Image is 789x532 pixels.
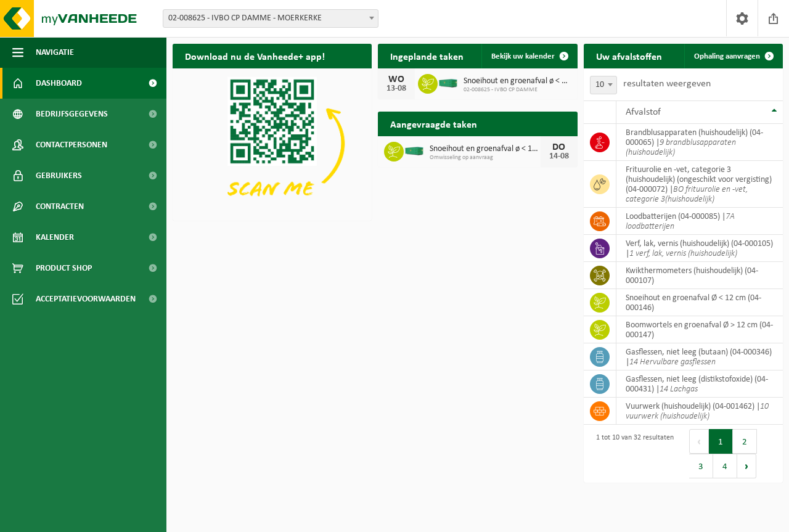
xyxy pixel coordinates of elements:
h2: Uw afvalstoffen [584,44,674,68]
div: 13-08 [384,84,409,93]
span: Snoeihout en groenafval ø < 12 cm [464,76,571,86]
img: Download de VHEPlus App [173,68,372,218]
td: frituurolie en -vet, categorie 3 (huishoudelijk) (ongeschikt voor vergisting) (04-000072) | [616,161,783,208]
td: boomwortels en groenafval Ø > 12 cm (04-000147) [616,316,783,343]
span: 02-008625 - IVBO CP DAMME - MOERKERKE [163,10,378,27]
span: 10 [590,76,617,94]
button: 3 [689,454,713,478]
span: Bedrijfsgegevens [36,99,108,129]
td: kwikthermometers (huishoudelijk) (04-000107) [616,262,783,289]
span: Product Shop [36,253,92,284]
div: DO [547,142,571,152]
img: HK-XC-30-GN-00 [404,145,425,156]
h2: Download nu de Vanheede+ app! [173,44,337,68]
span: Contactpersonen [36,129,107,160]
span: Bekijk uw kalender [491,52,555,60]
td: gasflessen, niet leeg (distikstofoxide) (04-000431) | [616,370,783,398]
div: WO [384,75,409,84]
span: Afvalstof [626,107,661,117]
i: 7A loodbatterijen [626,212,735,231]
span: Kalender [36,222,74,253]
td: brandblusapparaten (huishoudelijk) (04-000065) | [616,124,783,161]
button: Previous [689,429,709,454]
td: gasflessen, niet leeg (butaan) (04-000346) | [616,343,783,370]
i: 1 verf, lak, vernis (huishoudelijk) [629,249,737,258]
h2: Aangevraagde taken [378,112,489,136]
span: Omwisseling op aanvraag [430,154,540,162]
div: 1 tot 10 van 32 resultaten [590,428,674,480]
button: 1 [709,429,733,454]
span: 10 [591,76,616,94]
td: vuurwerk (huishoudelijk) (04-001462) | [616,398,783,425]
span: Dashboard [36,68,82,99]
span: Contracten [36,191,84,222]
button: Next [737,454,756,478]
a: Ophaling aanvragen [684,44,782,68]
span: Acceptatievoorwaarden [36,284,136,314]
i: 14 Hervulbare gasflessen [629,358,716,367]
button: 2 [733,429,757,454]
td: snoeihout en groenafval Ø < 12 cm (04-000146) [616,289,783,316]
span: Navigatie [36,37,74,68]
span: Ophaling aanvragen [694,52,760,60]
span: Snoeihout en groenafval ø < 12 cm [430,144,540,154]
button: 4 [713,454,737,478]
td: verf, lak, vernis (huishoudelijk) (04-000105) | [616,235,783,262]
div: 14-08 [547,152,571,161]
i: 14 Lachgas [660,385,698,394]
i: 10 vuurwerk (huishoudelijk) [626,402,769,421]
span: 02-008625 - IVBO CP DAMME - MOERKERKE [163,9,378,28]
a: Bekijk uw kalender [481,44,576,68]
span: Gebruikers [36,160,82,191]
img: HK-XC-30-GN-00 [438,77,459,88]
label: resultaten weergeven [623,79,711,89]
span: 02-008625 - IVBO CP DAMME [464,86,571,94]
h2: Ingeplande taken [378,44,476,68]
i: BO frituurolie en -vet, categorie 3(huishoudelijk) [626,185,748,204]
td: loodbatterijen (04-000085) | [616,208,783,235]
i: 9 brandblusapparaten (huishoudelijk) [626,138,736,157]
